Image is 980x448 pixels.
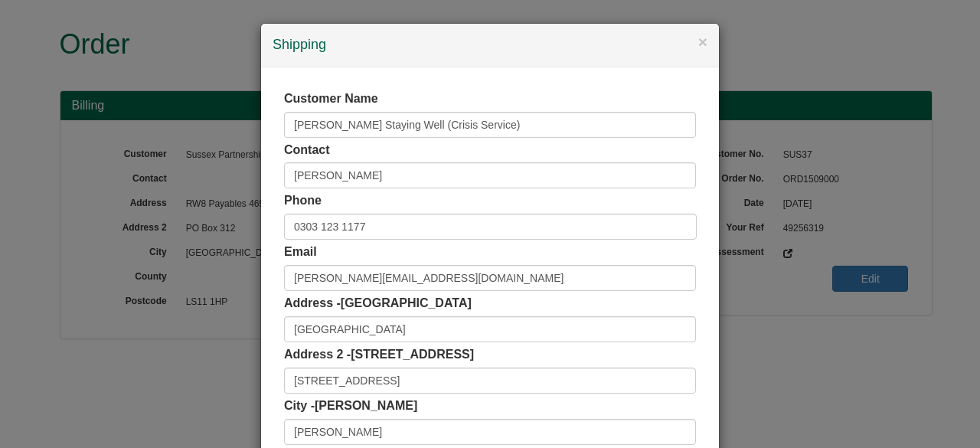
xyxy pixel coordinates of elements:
span: [STREET_ADDRESS] [351,348,474,361]
label: Address 2 - [284,346,474,364]
label: City - [284,397,417,415]
span: [PERSON_NAME] [315,399,417,412]
label: Phone [284,192,322,210]
label: Email [284,244,317,261]
button: × [698,34,707,50]
label: Customer Name [284,90,378,108]
span: [GEOGRAPHIC_DATA] [341,296,472,309]
label: Address - [284,295,472,312]
h4: Shipping [273,35,707,55]
label: Contact [284,142,330,159]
